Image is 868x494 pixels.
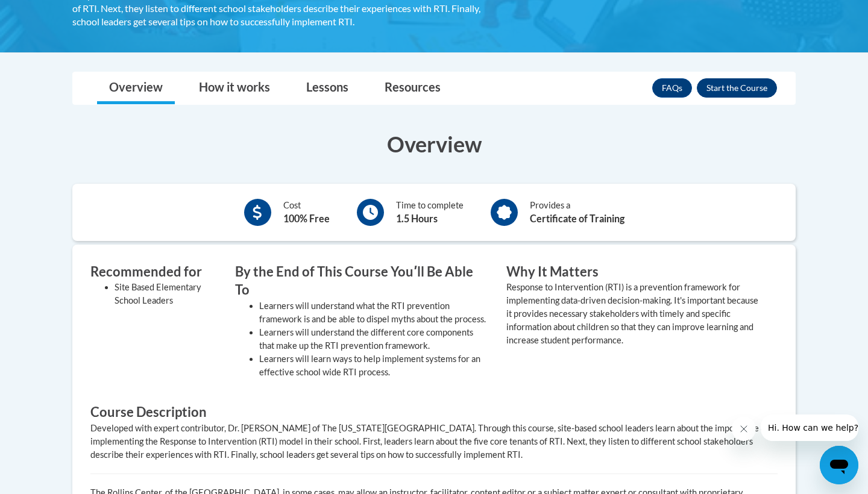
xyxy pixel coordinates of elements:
div: Time to complete [396,199,464,226]
a: Lessons [294,72,360,104]
h3: Course Description [90,403,778,422]
h3: Why It Matters [506,263,759,281]
li: Learners will understand the different core components that make up the RTI prevention framework. [259,326,488,352]
li: Learners will learn ways to help implement systems for an effective school wide RTI process. [259,352,488,379]
div: Developed with expert contributor, Dr. [PERSON_NAME] of The [US_STATE][GEOGRAPHIC_DATA]. Through ... [90,422,778,461]
div: Provides a [530,199,624,226]
b: Certificate of Training [530,213,624,224]
h3: Recommended for [90,263,217,281]
a: How it works [187,72,282,104]
value: Response to Intervention (RTI) is a prevention framework for implementing data-driven decision-ma... [506,282,758,345]
b: 1.5 Hours [396,213,438,224]
a: Overview [97,72,175,104]
a: FAQs [652,78,692,98]
h3: By the End of This Course Youʹll Be Able To [235,263,488,300]
iframe: Message from company [761,414,858,441]
li: Site Based Elementary School Leaders [115,281,217,307]
iframe: Close message [732,417,756,441]
iframe: Button to launch messaging window [820,446,858,484]
div: Cost [283,199,330,226]
li: Learners will understand what the RTI prevention framework is and be able to dispel myths about t... [259,299,488,326]
button: Enroll [697,78,777,98]
b: 100% Free [283,213,330,224]
a: Resources [373,72,453,104]
h3: Overview [72,129,796,159]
